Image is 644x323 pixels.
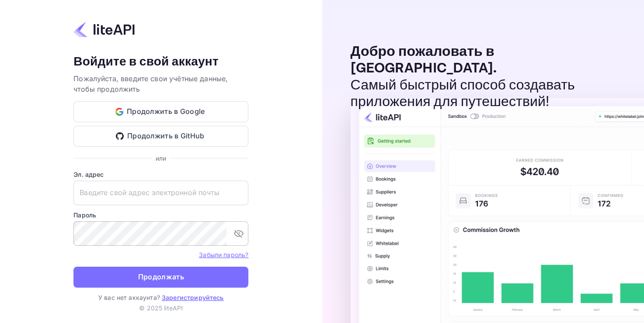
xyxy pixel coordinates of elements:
ya-tr-span: © 2025 liteAPI [139,304,183,312]
a: Зарегистрируйтесь [162,294,224,301]
ya-tr-span: Эл. адрес [73,171,104,178]
ya-tr-span: Продолжать [138,271,184,283]
ya-tr-span: Пожалуйста, введите свои учётные данные, чтобы продолжить [73,74,228,93]
ya-tr-span: Продолжить в Google [127,106,205,117]
ya-tr-span: или [156,155,166,162]
input: Введите свой адрес электронной почты [73,181,248,205]
ya-tr-span: Добро пожаловать в [GEOGRAPHIC_DATA]. [351,43,497,77]
ya-tr-span: Пароль [73,211,96,219]
ya-tr-span: Забыли пароль? [199,251,248,258]
a: Забыли пароль? [199,250,248,259]
button: Продолжать [73,267,248,288]
button: переключить видимость пароля [230,225,247,242]
ya-tr-span: Самый быстрый способ создавать приложения для путешествий! [351,76,575,111]
ya-tr-span: Продолжить в GitHub [127,130,205,142]
button: Продолжить в GitHub [73,126,248,147]
img: liteapi [73,21,135,38]
ya-tr-span: Войдите в свой аккаунт [73,54,219,70]
button: Продолжить в Google [73,101,248,122]
ya-tr-span: У вас нет аккаунта? [98,294,160,301]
